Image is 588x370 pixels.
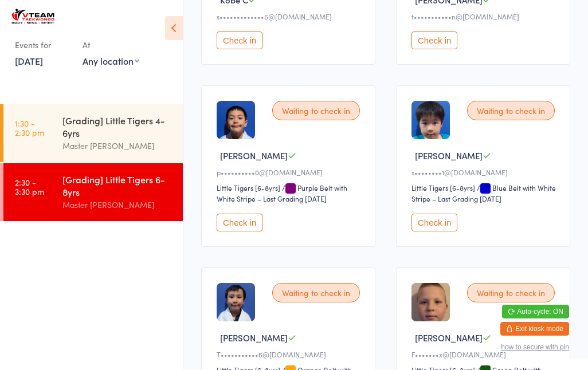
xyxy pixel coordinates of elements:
[62,198,173,211] div: Master [PERSON_NAME]
[62,139,173,152] div: Master [PERSON_NAME]
[62,173,173,198] div: [Grading] Little Tigers 6-8yrs
[502,305,569,318] button: Auto-cycle: ON
[415,149,483,162] span: [PERSON_NAME]
[217,167,363,177] div: p••••••••••0@[DOMAIN_NAME]
[411,349,558,359] div: F•••••••x@[DOMAIN_NAME]
[220,149,288,162] span: [PERSON_NAME]
[62,114,173,139] div: [Grading] Little Tigers 4-6yrs
[11,9,54,24] img: VTEAM Martial Arts
[217,11,363,21] div: s•••••••••••••5@[DOMAIN_NAME]
[411,11,558,21] div: t•••••••••••n@[DOMAIN_NAME]
[411,167,558,177] div: s••••••••1@[DOMAIN_NAME]
[411,183,475,192] div: Little Tigers [6-8yrs]
[83,54,139,67] div: Any location
[3,104,183,162] a: 1:30 -2:30 pm[Grading] Little Tigers 4-6yrsMaster [PERSON_NAME]
[83,36,139,54] div: At
[217,349,363,359] div: T•••••••••••6@[DOMAIN_NAME]
[15,36,71,54] div: Events for
[15,54,43,67] a: [DATE]
[217,32,262,49] button: Check in
[411,283,450,321] img: image1753265657.png
[217,101,255,139] img: image1724401539.png
[501,343,569,351] button: how to secure with pin
[3,163,183,221] a: 2:30 -3:30 pm[Grading] Little Tigers 6-8yrsMaster [PERSON_NAME]
[272,101,360,120] div: Waiting to check in
[467,101,555,120] div: Waiting to check in
[217,183,280,192] div: Little Tigers [6-8yrs]
[272,283,360,302] div: Waiting to check in
[411,214,457,231] button: Check in
[500,322,569,336] button: Exit kiosk mode
[415,332,483,344] span: [PERSON_NAME]
[411,101,450,139] img: image1710297063.png
[217,283,255,321] img: image1721198643.png
[15,119,44,137] time: 1:30 - 2:30 pm
[467,283,555,302] div: Waiting to check in
[15,178,44,196] time: 2:30 - 3:30 pm
[220,332,288,344] span: [PERSON_NAME]
[411,32,457,49] button: Check in
[217,214,262,231] button: Check in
